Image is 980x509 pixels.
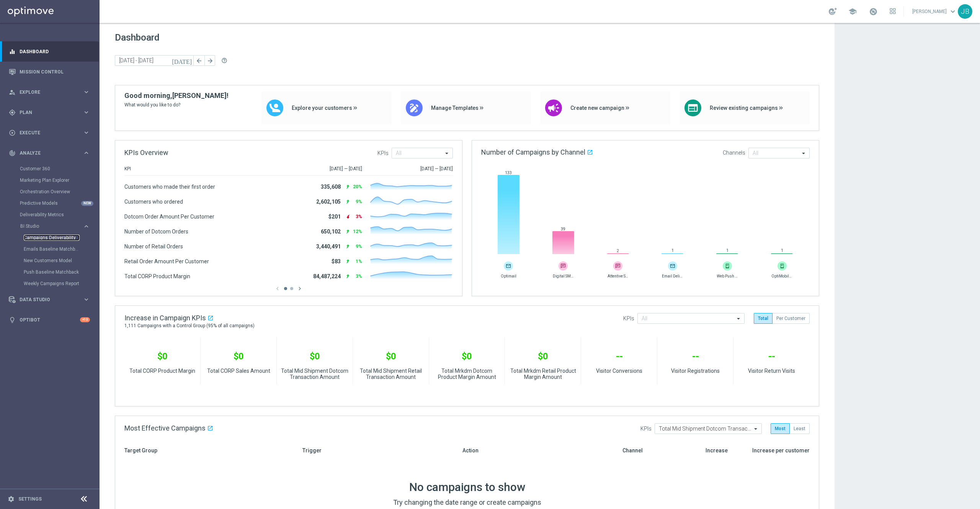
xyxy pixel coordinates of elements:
[20,224,83,228] div: BI Studio
[9,150,83,157] div: Analyze
[83,109,90,116] i: keyboard_arrow_right
[9,150,16,157] i: track_changes
[20,62,90,82] a: Mission Control
[9,62,90,82] div: Mission Control
[24,278,99,289] div: Weekly Campaigns Report
[20,177,80,183] a: Marketing Plan Explorer
[20,41,90,62] a: Dashboard
[20,197,99,209] div: Predictive Models
[24,232,99,243] div: Campaigns Deliverability
[9,89,83,96] div: Explore
[24,243,99,255] div: Emails Baseline Matchback
[18,497,42,501] a: Settings
[20,223,90,229] button: BI Studio keyboard_arrow_right
[20,220,99,289] div: BI Studio
[20,163,99,175] div: Customer 360
[20,224,75,228] span: BI Studio
[9,109,83,116] div: Plan
[911,6,958,17] a: [PERSON_NAME]keyboard_arrow_down
[20,90,83,95] span: Explore
[20,186,99,197] div: Orchestration Overview
[20,297,83,302] span: Data Studio
[83,129,90,136] i: keyboard_arrow_right
[20,310,80,330] a: Optibot
[9,316,16,323] i: lightbulb
[80,317,90,322] div: +10
[24,258,80,264] a: New Customers Model
[949,7,957,16] span: keyboard_arrow_down
[9,48,16,55] i: equalizer
[8,297,90,303] button: Data Studio keyboard_arrow_right
[24,281,80,287] a: Weekly Campaigns Report
[24,255,99,266] div: New Customers Model
[83,223,90,230] i: keyboard_arrow_right
[20,166,80,172] a: Customer 360
[9,41,90,62] div: Dashboard
[24,246,80,252] a: Emails Baseline Matchback
[9,310,90,330] div: Optibot
[8,49,90,55] button: equalizer Dashboard
[20,131,83,135] span: Execute
[8,130,90,136] button: play_circle_outline Execute keyboard_arrow_right
[848,7,857,16] span: school
[8,150,90,156] button: track_changes Analyze keyboard_arrow_right
[83,88,90,96] i: keyboard_arrow_right
[958,4,972,19] div: JB
[8,496,15,502] i: settings
[20,189,80,195] a: Orchestration Overview
[81,201,93,206] div: NEW
[8,109,90,116] button: gps_fixed Plan keyboard_arrow_right
[83,296,90,303] i: keyboard_arrow_right
[8,69,90,75] button: Mission Control
[83,149,90,157] i: keyboard_arrow_right
[24,269,80,275] a: Push Baseline Matchback
[9,109,16,116] i: gps_fixed
[9,129,16,136] i: play_circle_outline
[24,266,99,278] div: Push Baseline Matchback
[20,209,99,220] div: Deliverability Metrics
[20,212,80,218] a: Deliverability Metrics
[24,235,80,241] a: Campaigns Deliverability
[20,175,99,186] div: Marketing Plan Explorer
[20,151,83,155] span: Analyze
[20,200,80,206] a: Predictive Models
[9,129,83,136] div: Execute
[9,296,83,303] div: Data Studio
[9,89,16,96] i: person_search
[8,89,90,95] button: person_search Explore keyboard_arrow_right
[20,110,83,115] span: Plan
[8,317,90,323] button: lightbulb Optibot +10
